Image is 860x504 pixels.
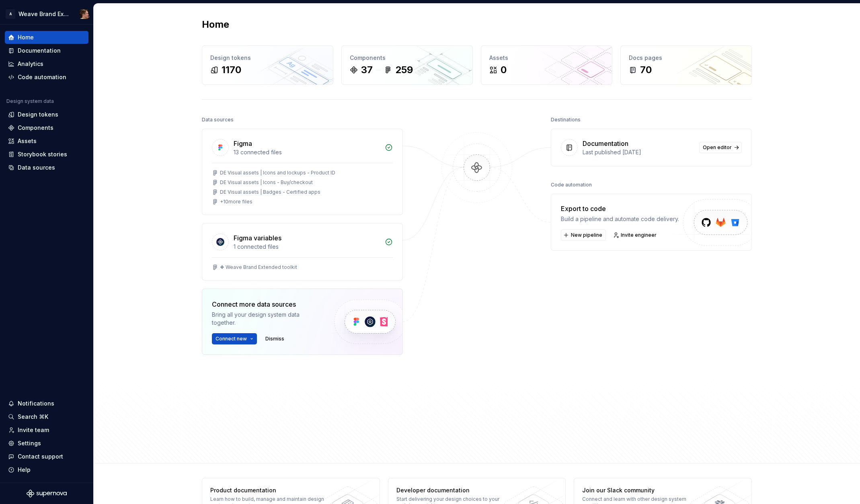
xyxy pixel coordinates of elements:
a: Figma variables1 connected files❖ Weave Brand Extended toolkit [202,223,403,281]
div: Destinations [551,114,581,125]
a: Docs pages70 [620,45,752,85]
div: Build a pipeline and automate code delivery. [561,215,679,223]
a: Analytics [5,57,88,70]
button: New pipeline [561,229,606,241]
div: Data sources [18,164,55,172]
a: Invite team [5,424,88,436]
span: Open editor [703,144,732,151]
a: Invite engineer [611,229,660,241]
button: Notifications [5,397,88,410]
a: Settings [5,437,88,450]
a: Data sources [5,161,88,174]
a: Assets0 [481,45,612,85]
a: Open editor [699,142,742,153]
a: Design tokens1170 [202,45,333,85]
a: Code automation [5,71,88,84]
div: Invite team [18,426,49,434]
span: Connect new [216,336,247,342]
div: Assets [489,54,604,62]
div: 1170 [222,64,241,76]
div: Product documentation [210,486,327,494]
div: Contact support [18,453,63,461]
div: Home [18,33,34,41]
div: Figma [234,139,252,148]
svg: Supernova Logo [27,490,67,498]
div: Bring all your design system data together. [212,311,320,327]
a: Design tokens [5,108,88,121]
div: + 10 more files [220,199,252,205]
a: Components37259 [341,45,473,85]
div: Components [18,124,53,132]
div: Developer documentation [396,486,513,494]
div: Help [18,466,31,474]
div: Settings [18,439,41,447]
div: Components [350,54,464,62]
div: Last published [DATE] [583,148,694,156]
div: 1 connected files [234,243,380,251]
a: Components [5,121,88,134]
div: Docs pages [629,54,743,62]
div: DE Visual assets | Icons - Buy/checkout [220,179,313,186]
div: 0 [501,64,507,76]
span: New pipeline [571,232,602,238]
span: Dismiss [265,336,284,342]
button: Connect new [212,333,257,344]
button: Search ⌘K [5,410,88,423]
div: Search ⌘K [18,413,48,421]
button: Help [5,463,88,476]
div: Figma variables [234,233,281,243]
img: Alexis Morin [80,9,89,19]
div: 13 connected files [234,148,380,156]
div: 37 [361,64,373,76]
div: 70 [640,64,652,76]
a: Figma13 connected filesDE Visual assets | Icons and lockups - Product IDDE Visual assets | Icons ... [202,129,403,215]
a: Assets [5,135,88,148]
div: ❖ Weave Brand Extended toolkit [220,264,297,270]
div: Design tokens [210,54,325,62]
div: Documentation [583,139,628,148]
div: Code automation [18,73,66,81]
div: A [6,9,15,19]
div: Analytics [18,60,43,68]
div: DE Visual assets | Icons and lockups - Product ID [220,170,335,176]
a: Documentation [5,44,88,57]
a: Storybook stories [5,148,88,161]
div: Code automation [551,179,592,191]
div: Connect more data sources [212,299,320,309]
div: Data sources [202,114,234,125]
div: 259 [395,64,413,76]
div: Assets [18,137,37,145]
h2: Home [202,18,229,31]
div: Documentation [18,47,61,55]
div: Export to code [561,204,679,213]
button: Dismiss [262,333,288,344]
a: Home [5,31,88,44]
div: Storybook stories [18,150,67,158]
div: Design tokens [18,111,58,119]
div: DE Visual assets | Badges - Certified apps [220,189,320,195]
div: Design system data [6,98,54,104]
div: Join our Slack community [582,486,699,494]
button: Contact support [5,450,88,463]
div: Notifications [18,400,54,408]
div: Weave Brand Extended [18,10,70,18]
button: AWeave Brand ExtendedAlexis Morin [2,5,92,23]
span: Invite engineer [621,232,657,238]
